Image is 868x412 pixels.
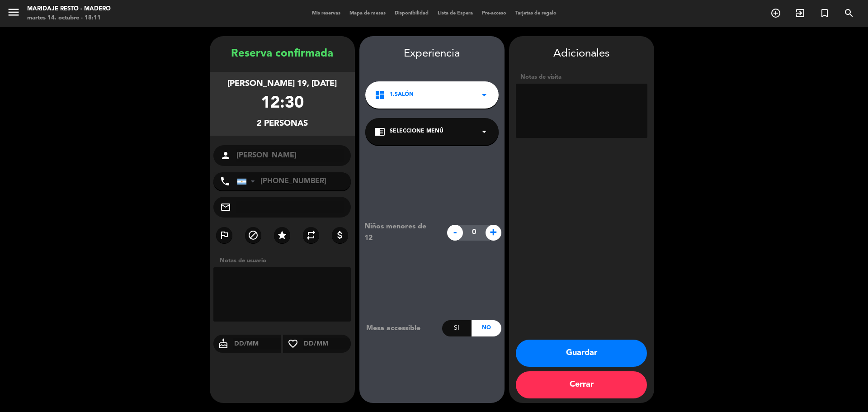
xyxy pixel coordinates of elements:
[511,11,561,16] span: Tarjetas de regalo
[345,11,390,16] span: Mapa de mesas
[7,5,20,19] i: menu
[303,338,351,350] input: DD/MM
[770,8,781,19] i: add_circle_outline
[359,45,505,63] div: Experiencia
[390,127,443,136] span: Seleccione Menú
[433,11,477,16] span: Lista de Espera
[220,150,231,161] i: person
[390,90,414,99] span: 1.Salón
[220,202,231,213] i: mail_outline
[7,5,20,22] button: menu
[248,230,259,241] i: block
[306,230,316,241] i: repeat
[472,320,501,336] div: No
[283,338,303,349] i: favorite_border
[819,8,830,19] i: turned_in_not
[442,320,472,336] div: Si
[477,11,511,16] span: Pre-acceso
[257,117,308,130] div: 2 personas
[844,8,854,19] i: search
[486,225,501,241] span: +
[516,45,647,63] div: Adicionales
[516,371,647,398] button: Cerrar
[227,77,337,90] div: [PERSON_NAME] 19, [DATE]
[219,230,230,241] i: outlined_flag
[277,230,288,241] i: star
[479,90,490,100] i: arrow_drop_down
[261,90,304,117] div: 12:30
[27,14,111,23] div: martes 14. octubre - 18:11
[359,322,442,334] div: Mesa accessible
[215,256,355,265] div: Notas de usuario
[237,173,258,190] div: Argentina: +54
[213,338,233,349] i: cake
[335,230,345,241] i: attach_money
[479,126,490,137] i: arrow_drop_down
[210,45,355,63] div: Reserva confirmada
[516,72,647,82] div: Notas de visita
[27,5,111,14] div: Maridaje Resto - Madero
[374,90,385,100] i: dashboard
[447,225,463,241] span: -
[516,340,647,367] button: Guardar
[374,126,385,137] i: chrome_reader_mode
[233,338,282,350] input: DD/MM
[358,221,442,244] div: Niños menores de 12
[390,11,433,16] span: Disponibilidad
[220,176,231,187] i: phone
[307,11,345,16] span: Mis reservas
[795,8,806,19] i: exit_to_app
